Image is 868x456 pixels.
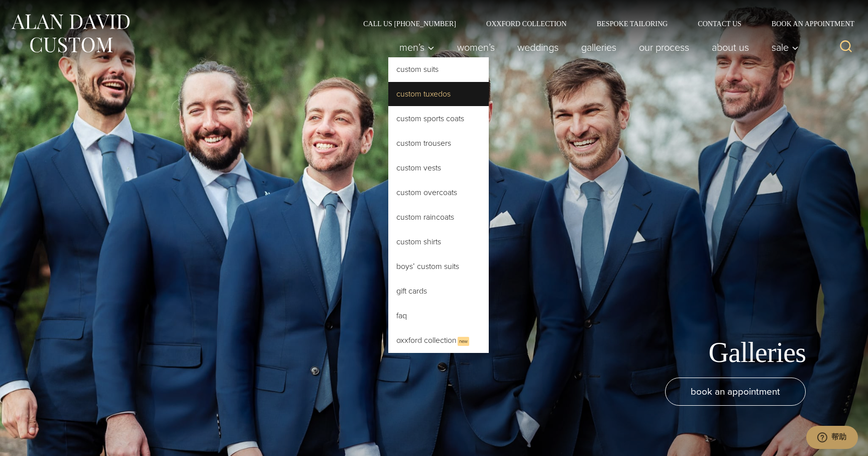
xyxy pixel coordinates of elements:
a: Oxxford CollectionNew [388,328,489,353]
button: Men’s sub menu toggle [388,37,446,57]
nav: Secondary Navigation [348,20,858,27]
a: Galleries [570,37,628,57]
a: weddings [506,37,570,57]
a: Custom Sports Coats [388,107,489,131]
a: Book an Appointment [756,20,858,27]
a: Custom Suits [388,57,489,81]
a: Custom Shirts [388,230,489,254]
button: Sale sub menu toggle [761,37,804,57]
span: New [458,337,469,346]
a: FAQ [388,304,489,328]
nav: Primary Navigation [388,37,804,57]
a: Oxxford Collection [471,20,582,27]
span: book an appointment [691,384,780,399]
iframe: 打开一个小组件，您可以在其中与我们的一个专员进行在线交谈 [806,426,858,451]
a: Call Us [PHONE_NUMBER] [348,20,471,27]
a: Contact Us [683,20,756,27]
a: Custom Overcoats [388,180,489,205]
a: Women’s [446,37,506,57]
img: Alan David Custom [10,11,131,56]
a: About Us [701,37,761,57]
h1: Galleries [709,336,806,370]
a: Custom Raincoats [388,205,489,229]
a: Our Process [628,37,701,57]
a: Custom Tuxedos [388,82,489,106]
a: Custom Trousers [388,131,489,155]
a: Gift Cards [388,279,489,303]
a: Bespoke Tailoring [582,20,683,27]
a: Custom Vests [388,156,489,180]
a: book an appointment [665,378,806,406]
a: Boys’ Custom Suits [388,254,489,279]
button: View Search Form [834,35,858,59]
